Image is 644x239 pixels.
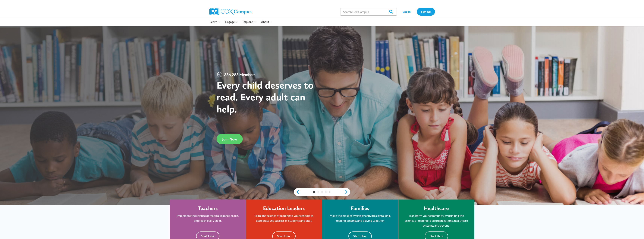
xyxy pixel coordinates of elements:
p: Make the most of everyday activities by talking, reading, singing, and playing together. [328,213,392,223]
a: next [345,190,350,194]
h4: Education Leaders [263,205,305,212]
h4: Healthcare [424,205,449,212]
strong: Every child deserves to read. Every adult can help. [217,79,314,115]
a: 3 [321,191,323,193]
a: 1 [313,191,315,193]
span: Explore [243,19,256,24]
a: Sign Up [417,8,435,15]
span: Engage [225,19,238,24]
div: content slider buttons [294,188,350,196]
a: previous [294,190,300,194]
span: 386,283 Members [223,72,257,78]
a: Log In [399,8,415,15]
nav: Secondary Navigation [399,8,435,15]
span: Learn [210,19,220,24]
p: Transform your community by bringing the science of reading to all organizations, healthcare syst... [404,213,469,228]
a: Join Now [217,134,243,144]
h4: Teachers [198,205,218,212]
img: Cox Campus [209,8,251,15]
span: About [261,19,272,24]
input: Search Cox Campus [340,8,397,15]
p: Implement the science of reading to meet, reach, and teach every child. [175,213,240,223]
h4: Families [351,205,369,212]
nav: Primary Navigation [207,18,275,26]
span: Join Now [222,137,237,141]
p: Bring the science of reading to your schools to accelerate the success of students and staff. [252,213,316,223]
a: 5 [329,191,331,193]
a: 2 [317,191,319,193]
a: 4 [325,191,327,193]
